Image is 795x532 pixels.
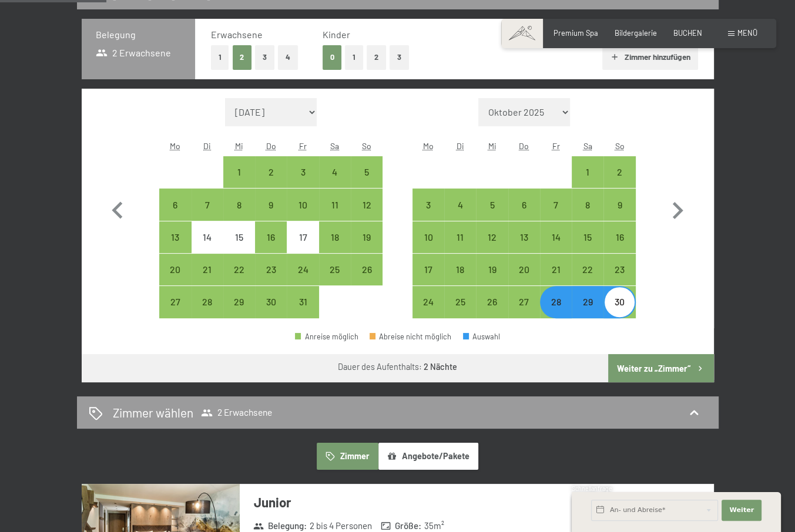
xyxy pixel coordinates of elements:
[201,407,272,419] span: 2 Erwachsene
[320,233,350,262] div: 18
[255,156,287,188] div: Anreise möglich
[319,188,351,220] div: Anreise möglich
[673,28,702,38] a: BUCHEN
[255,221,287,253] div: Anreise möglich
[476,286,508,318] div: Wed Nov 26 2025
[255,254,287,285] div: Anreise möglich
[367,45,386,69] button: 2
[223,286,255,318] div: Anreise möglich
[573,265,602,294] div: 22
[159,188,191,220] div: Anreise möglich
[160,200,190,230] div: 6
[319,156,351,188] div: Anreise möglich
[223,221,255,253] div: Wed Oct 15 2025
[224,233,254,262] div: 15
[540,254,572,285] div: Anreise möglich
[540,286,572,318] div: Fri Nov 28 2025
[519,141,529,151] abbr: Donnerstag
[255,286,287,318] div: Anreise möglich
[605,297,634,326] div: 30
[223,156,255,188] div: Anreise möglich
[255,254,287,285] div: Thu Oct 23 2025
[554,28,598,38] span: Premium Spa
[319,221,351,253] div: Anreise möglich
[414,200,443,230] div: 3
[603,286,635,318] div: Sun Nov 30 2025
[444,221,476,253] div: Anreise möglich
[224,167,254,197] div: 1
[573,167,602,197] div: 1
[603,188,635,220] div: Sun Nov 09 2025
[295,333,358,341] div: Anreise möglich
[203,141,211,151] abbr: Dienstag
[508,254,540,285] div: Anreise möglich
[193,233,222,262] div: 14
[255,188,287,220] div: Thu Oct 09 2025
[160,297,190,326] div: 27
[476,254,508,285] div: Anreise möglich
[159,221,191,253] div: Mon Oct 13 2025
[319,156,351,188] div: Sat Oct 04 2025
[287,188,318,220] div: Fri Oct 10 2025
[319,221,351,253] div: Sat Oct 18 2025
[541,200,571,230] div: 7
[256,233,286,262] div: 16
[352,200,381,230] div: 12
[722,500,762,521] button: Weiter
[541,297,571,326] div: 28
[223,254,255,285] div: Anreise möglich
[223,254,255,285] div: Wed Oct 22 2025
[253,520,307,532] strong: Belegung :
[288,265,317,294] div: 24
[660,98,695,319] button: Nächster Monat
[160,265,190,294] div: 20
[412,188,444,220] div: Anreise möglich
[320,200,350,230] div: 11
[737,28,757,38] span: Menü
[192,286,223,318] div: Tue Oct 28 2025
[603,156,635,188] div: Sun Nov 02 2025
[552,141,560,151] abbr: Freitag
[96,28,182,41] h3: Belegung
[414,233,443,262] div: 10
[444,221,476,253] div: Tue Nov 11 2025
[351,188,383,220] div: Sun Oct 12 2025
[223,188,255,220] div: Anreise möglich
[255,221,287,253] div: Thu Oct 16 2025
[287,254,318,285] div: Anreise möglich
[278,45,298,69] button: 4
[319,254,351,285] div: Sat Oct 25 2025
[192,188,223,220] div: Tue Oct 07 2025
[224,297,254,326] div: 29
[477,200,506,230] div: 5
[192,286,223,318] div: Anreise möglich
[317,443,378,470] button: Zimmer
[256,265,286,294] div: 23
[351,254,383,285] div: Sun Oct 26 2025
[509,233,539,262] div: 13
[235,141,243,151] abbr: Mittwoch
[445,297,475,326] div: 25
[445,265,475,294] div: 18
[445,200,475,230] div: 4
[370,333,452,341] div: Abreise nicht möglich
[255,286,287,318] div: Thu Oct 30 2025
[266,141,276,151] abbr: Donnerstag
[508,286,540,318] div: Anreise möglich
[223,188,255,220] div: Wed Oct 08 2025
[572,221,603,253] div: Anreise möglich
[378,443,478,470] button: Angebote/Pakete
[412,221,444,253] div: Mon Nov 10 2025
[299,141,307,151] abbr: Freitag
[390,45,409,69] button: 3
[573,233,602,262] div: 15
[96,46,172,59] span: 2 Erwachsene
[476,188,508,220] div: Wed Nov 05 2025
[444,188,476,220] div: Anreise möglich
[159,254,191,285] div: Mon Oct 20 2025
[603,286,635,318] div: Anreise möglich
[412,188,444,220] div: Mon Nov 03 2025
[223,156,255,188] div: Wed Oct 01 2025
[603,254,635,285] div: Anreise möglich
[608,354,713,382] button: Weiter zu „Zimmer“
